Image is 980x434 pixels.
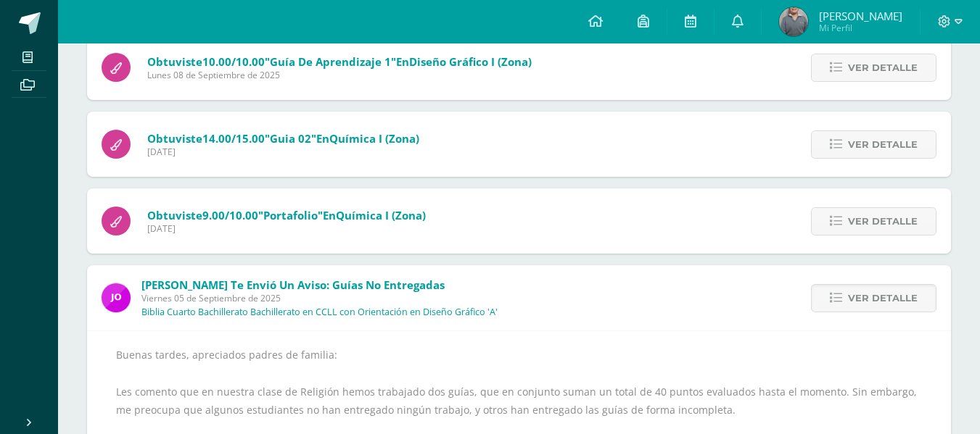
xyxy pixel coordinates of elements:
[147,69,532,81] span: Lunes 08 de Septiembre de 2025
[329,131,419,146] span: Química I (Zona)
[336,208,426,222] span: Química I (Zona)
[258,208,323,222] span: "Portafolio"
[819,9,902,23] span: [PERSON_NAME]
[102,283,131,312] img: 6614adf7432e56e5c9e182f11abb21f1.png
[409,54,532,69] span: Diseño Gráfico I (Zona)
[265,54,396,69] span: "Guía de aprendizaje 1"
[779,7,808,36] img: 1b81ffb1054cee16f8981d9b3bc82726.png
[147,131,419,146] span: Obtuviste en
[202,131,265,146] span: 14.00/15.00
[147,208,426,222] span: Obtuviste en
[147,54,532,69] span: Obtuviste en
[147,146,419,158] span: [DATE]
[141,306,498,318] p: Biblia Cuarto Bachillerato Bachillerato en CCLL con Orientación en Diseño Gráfico 'A'
[848,285,918,312] span: Ver detalle
[202,208,258,222] span: 9.00/10.00
[202,54,265,69] span: 10.00/10.00
[141,277,445,292] span: [PERSON_NAME] te envió un aviso: Guías no entregadas
[141,292,498,304] span: Viernes 05 de Septiembre de 2025
[819,22,902,34] span: Mi Perfil
[848,54,918,81] span: Ver detalle
[147,222,426,235] span: [DATE]
[848,208,918,235] span: Ver detalle
[265,131,316,146] span: "Guia 02"
[848,131,918,158] span: Ver detalle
